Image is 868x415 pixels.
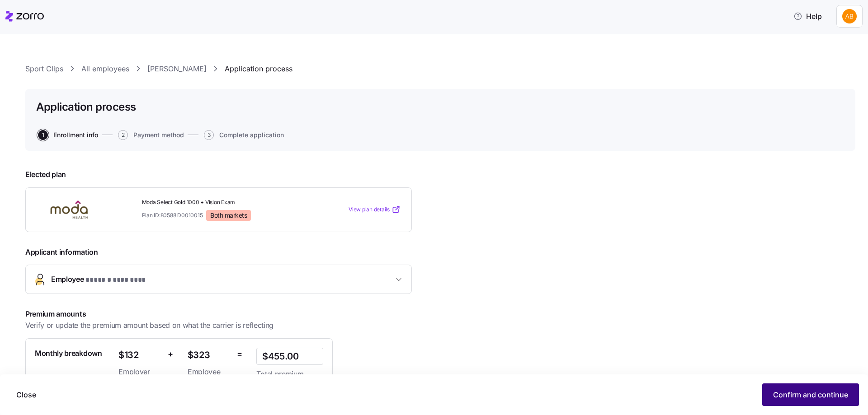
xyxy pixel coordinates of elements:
[349,205,390,214] span: View plan details
[204,130,214,140] span: 3
[116,130,184,140] a: 2Payment method
[142,211,203,219] span: Plan ID: 80588ID0010015
[25,247,412,258] span: Applicant information
[25,169,412,180] span: Elected plan
[188,366,230,378] span: Employee
[36,130,98,140] a: 1Enrollment info
[133,132,184,138] span: Payment method
[147,63,207,75] a: [PERSON_NAME]
[51,274,147,286] span: Employee
[25,63,63,75] a: Sport Clips
[202,130,284,140] a: 3Complete application
[349,205,401,214] a: View plan details
[53,132,98,138] span: Enrollment info
[219,132,284,138] span: Complete application
[842,9,857,23] img: 42a6513890f28a9d591cc60790ab6045
[118,130,184,140] button: 2Payment method
[38,130,48,140] span: 1
[256,368,323,380] span: Total premium
[786,7,829,25] button: Help
[225,63,292,75] a: Application process
[773,389,848,400] span: Confirm and continue
[118,348,160,363] span: $132
[210,211,247,219] span: Both markets
[25,308,334,320] span: Premium amounts
[16,389,36,400] span: Close
[142,199,308,206] span: Moda Select Gold 1000 + Vision Exam
[25,320,274,331] span: Verify or update the premium amount based on what the carrier is reflecting
[118,366,160,378] span: Employer
[81,63,129,75] a: All employees
[36,100,136,114] h1: Application process
[118,130,128,140] span: 2
[762,383,859,406] button: Confirm and continue
[188,348,230,363] span: $323
[168,348,173,361] span: +
[9,383,43,406] button: Close
[38,130,98,140] button: 1Enrollment info
[35,348,102,359] span: Monthly breakdown
[793,11,822,22] span: Help
[37,199,102,220] img: Moda Health
[237,348,242,361] span: =
[204,130,284,140] button: 3Complete application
